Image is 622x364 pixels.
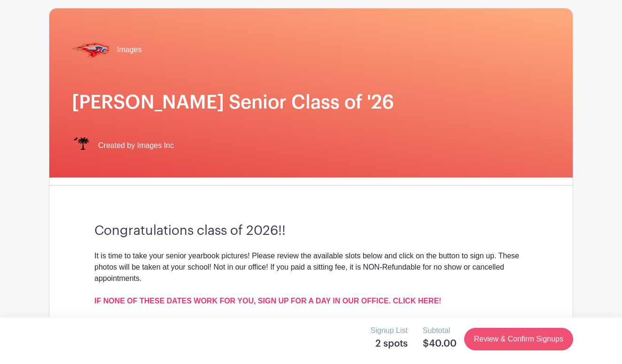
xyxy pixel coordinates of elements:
[72,136,91,155] img: IMAGES%20logo%20transparenT%20PNG%20s.png
[72,31,109,69] img: hammond%20transp.%20(1).png
[371,325,408,336] p: Signup List
[464,328,573,350] a: Review & Confirm Signups
[371,338,408,349] h5: 2 spots
[94,297,441,305] a: IF NONE OF THESE DATES WORK FOR YOU, SIGN UP FOR A DAY IN OUR OFFICE. CLICK HERE!
[423,338,457,349] h5: $40.00
[94,223,528,239] h3: Congratulations class of 2026!!
[423,325,457,336] p: Subtotal
[72,91,550,114] h1: [PERSON_NAME] Senior Class of '26
[98,140,174,151] span: Created by Images Inc
[117,44,141,55] span: Images
[94,250,528,295] div: It is time to take your senior yearbook pictures! Please review the available slots below and cli...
